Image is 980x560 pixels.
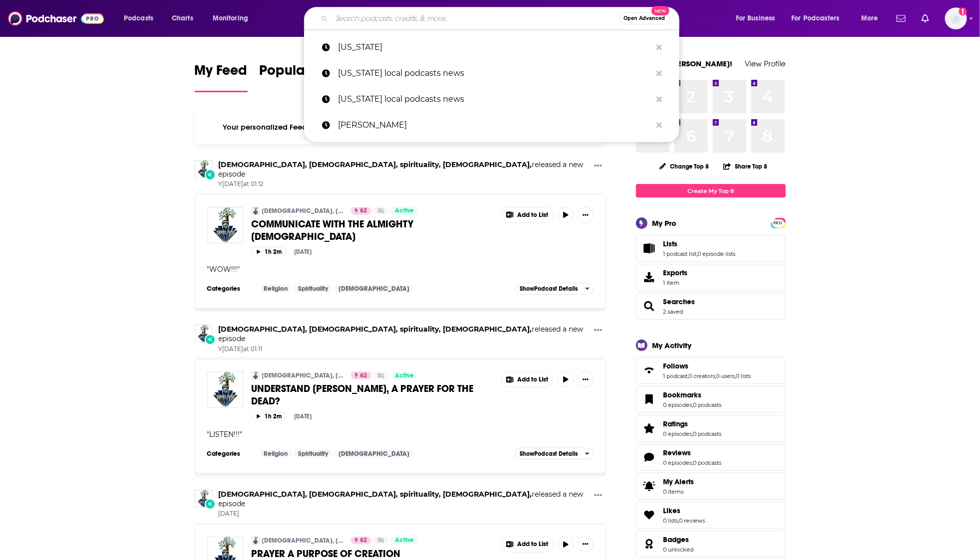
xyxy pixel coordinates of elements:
a: UNDERSTAND KADDISH, A PRAYER FOR THE DEAD? [207,372,244,408]
a: [DEMOGRAPHIC_DATA], [DEMOGRAPHIC_DATA], spirituality, [DEMOGRAPHIC_DATA], [262,537,344,545]
a: 0 episodes [663,459,692,466]
span: Searches [636,293,786,320]
p: nevada local podcasts news [338,60,652,86]
span: New [652,6,669,15]
input: Search podcasts, credits, & more... [331,10,620,26]
a: jewish, judaism, spirituality, torah, [252,207,260,215]
img: COMMUNICATE WITH THE ALMIGHTY GOD [207,207,244,243]
a: Religion [260,285,292,293]
a: [DEMOGRAPHIC_DATA], [DEMOGRAPHIC_DATA], spirituality, [DEMOGRAPHIC_DATA], [262,207,344,215]
a: Reviews [640,450,659,464]
a: PRO [772,219,784,226]
a: [DEMOGRAPHIC_DATA], [DEMOGRAPHIC_DATA], spirituality, [DEMOGRAPHIC_DATA], [262,372,344,379]
span: Add to List [518,541,549,548]
span: More [861,11,878,25]
div: Search podcasts, credits, & more... [314,7,689,30]
button: Show More Button [578,207,594,223]
span: , [688,373,689,379]
div: New Episode [205,334,216,345]
a: [US_STATE] [304,34,679,60]
button: open menu [206,10,261,26]
span: 62 [360,371,367,381]
span: Active [395,536,414,546]
h3: Categories [207,285,252,293]
span: Active [395,371,414,381]
img: jewish, judaism, spirituality, torah, [195,490,213,508]
a: [DEMOGRAPHIC_DATA] [334,285,413,293]
div: Your personalized Feed is curated based on the Podcasts, Creators, Users, and Lists that you Follow. [195,110,607,144]
a: Follows [663,362,751,371]
a: Searches [640,299,659,313]
a: My Alerts [636,473,786,500]
span: My Alerts [663,477,694,486]
span: Lists [636,235,786,262]
a: 62 [351,537,371,545]
button: Show More Button [578,372,594,387]
a: 0 episodes [663,401,692,408]
a: jewish, judaism, spirituality, torah, [195,160,213,178]
a: 0 lists [663,517,678,524]
a: Welcome[PERSON_NAME]! [636,59,733,68]
p: nevada local podcasts news [338,86,652,112]
h3: Categories [207,450,252,458]
a: [DEMOGRAPHIC_DATA] [334,450,413,458]
span: Searches [663,297,695,306]
a: Spirituality [294,285,332,293]
span: My Alerts [640,479,659,493]
span: For Podcasters [792,11,840,25]
span: PRO [772,219,784,227]
a: 0 podcasts [693,430,722,437]
button: Show More Button [590,490,606,502]
a: jewish, judaism, spirituality, torah, [195,325,213,343]
a: 1 podcast [663,373,688,379]
span: Podcasts [124,11,153,25]
a: Active [391,372,418,379]
a: 0 episodes [663,430,692,437]
a: Charts [165,10,199,26]
span: Likes [663,506,681,515]
a: Bookmarks [640,392,659,406]
svg: Add a profile image [959,7,967,15]
a: Likes [663,506,705,515]
a: 0 unlocked [663,546,694,553]
a: Ratings [663,419,722,428]
span: Exports [663,268,688,277]
button: Show More Button [590,160,606,173]
a: Spirituality [294,450,332,458]
span: Bookmarks [663,390,702,399]
div: [DATE] [295,248,312,255]
div: My Pro [653,218,677,228]
h3: released a new episode [219,160,591,179]
a: Show notifications dropdown [918,10,933,27]
span: " " [207,430,243,439]
span: 62 [360,206,367,216]
a: PRAYER A PURPOSE OF CREATION [252,548,494,560]
span: Ratings [663,419,688,428]
span: Charts [172,11,193,25]
img: jewish, judaism, spirituality, torah, [252,537,260,545]
span: Reviews [663,448,691,457]
span: Monitoring [213,11,248,25]
button: ShowPodcast Details [515,283,594,295]
a: Active [391,207,418,215]
a: Religion [260,450,292,458]
a: Exports [636,264,786,291]
span: Show Podcast Details [520,450,578,457]
a: View Profile [745,59,786,68]
a: Popular Feed [260,62,344,92]
a: [US_STATE] local podcasts news [304,86,679,112]
button: Change Top 8 [653,160,715,173]
a: UNDERSTAND [PERSON_NAME], A PRAYER FOR THE DEAD? [252,382,494,407]
span: Likes [636,502,786,529]
img: Podchaser - Follow, Share and Rate Podcasts [8,9,104,28]
img: jewish, judaism, spirituality, torah, [252,372,260,379]
a: 0 episode lists [698,250,736,257]
span: Exports [640,270,659,284]
a: 2 saved [663,308,683,315]
span: COMMUNICATE WITH THE ALMIGHTY [DEMOGRAPHIC_DATA] [252,218,414,243]
span: Add to List [518,376,549,383]
span: Y[DATE]at 01:11 [219,345,591,354]
h3: released a new episode [219,490,591,509]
